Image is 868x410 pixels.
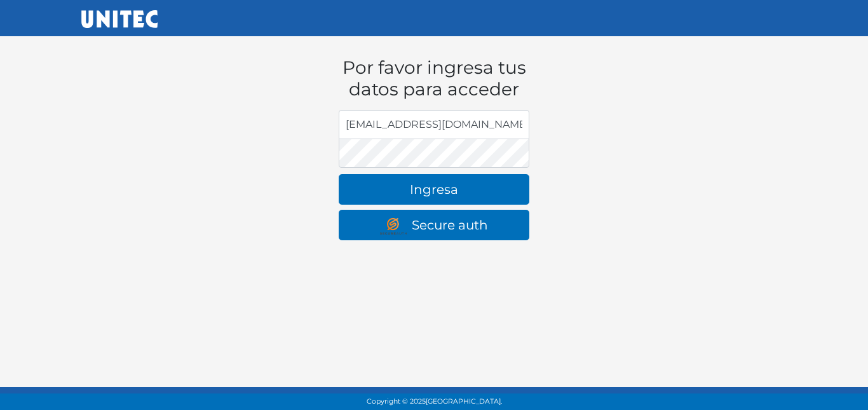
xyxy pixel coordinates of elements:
span: [GEOGRAPHIC_DATA]. [426,397,502,406]
a: Secure auth [339,210,529,240]
input: Dirección de email [339,110,529,139]
img: secure auth logo [380,218,412,235]
h1: Por favor ingresa tus datos para acceder [339,57,529,100]
button: Ingresa [339,174,529,205]
img: UNITEC [81,10,158,28]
